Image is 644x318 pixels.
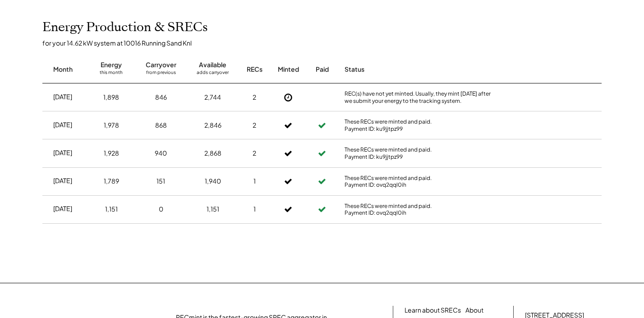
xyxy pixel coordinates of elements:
div: 1,151 [105,205,118,214]
div: 1,928 [104,149,119,158]
div: 846 [155,93,167,102]
div: 1,940 [205,177,221,186]
div: 2 [253,149,256,158]
div: These RECs were minted and paid. Payment ID: ku9jjtpz99 [345,146,498,160]
div: Status [345,65,498,74]
div: 1,898 [103,93,119,102]
div: 2,868 [204,149,221,158]
div: 1,151 [207,205,219,214]
div: from previous [146,69,176,78]
div: 1 [253,177,256,186]
div: RECs [247,65,262,74]
div: this month [100,69,123,78]
div: 151 [156,177,165,186]
div: 940 [155,149,167,158]
div: These RECs were minted and paid. Payment ID: ovq2qql0ih [345,203,498,217]
div: These RECs were minted and paid. Payment ID: ku9jjtpz99 [345,118,498,132]
div: 2,744 [204,93,221,102]
div: REC(s) have not yet minted. Usually, they mint [DATE] after we submit your energy to the tracking... [345,90,498,104]
div: [DATE] [53,176,72,185]
div: Available [199,60,226,69]
div: 2 [253,121,256,130]
div: [DATE] [53,204,72,213]
div: 1,978 [104,121,119,130]
div: Carryover [146,60,176,69]
div: 2,846 [204,121,221,130]
div: for your 14.62 kW system at 10016 Running Sand Knl [42,39,611,47]
div: [DATE] [53,120,72,129]
div: 2 [253,93,256,102]
div: 1,789 [104,177,119,186]
div: Month [53,65,73,74]
a: About [465,306,483,315]
div: [DATE] [53,92,72,101]
div: [DATE] [53,148,72,157]
button: Not Yet Minted [281,91,295,104]
div: Paid [316,65,329,74]
div: Minted [278,65,299,74]
div: 1 [253,205,256,214]
div: 868 [155,121,167,130]
div: Energy [101,60,122,69]
a: Learn about SRECs [405,306,461,315]
div: These RECs were minted and paid. Payment ID: ovq2qql0ih [345,175,498,189]
div: 0 [159,205,163,214]
div: adds carryover [197,69,229,78]
h2: Energy Production & SRECs [42,20,208,35]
